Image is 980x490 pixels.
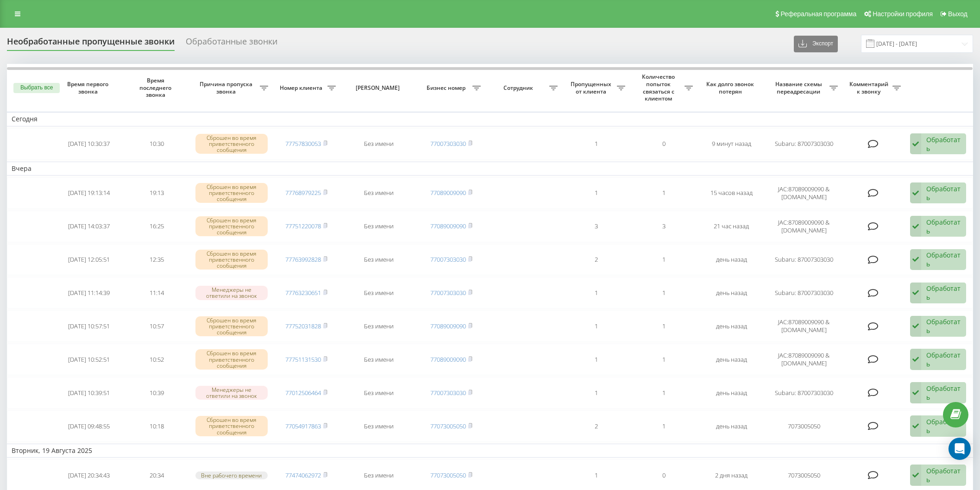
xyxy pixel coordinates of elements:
[340,177,418,209] td: Без имени
[285,389,321,397] a: 77012506464
[55,410,123,442] td: [DATE] 09:48:55
[13,83,60,93] button: Выбрать все
[926,417,961,435] div: Обработать
[430,422,466,430] a: 77073005050
[567,81,617,95] span: Пропущенных от клиента
[55,211,123,242] td: [DATE] 14:03:37
[770,81,829,95] span: Название схемы переадресации
[794,36,838,52] button: Экспорт
[285,255,321,264] a: 77763992828
[195,216,268,237] div: Сброшен во время приветственного сообщения
[186,37,277,51] div: Обработанные звонки
[630,177,697,209] td: 1
[195,349,268,370] div: Сброшен во время приветственного сообщения
[340,377,418,408] td: Без имени
[926,184,961,202] div: Обработать
[340,344,418,375] td: Без имени
[765,377,842,408] td: Subaru: 87007303030
[562,344,630,375] td: 1
[847,81,892,95] span: Комментарий к звонку
[340,211,418,242] td: Без имени
[926,284,961,302] div: Обработать
[634,73,685,102] span: Количество попыток связаться с клиентом
[697,244,765,276] td: день назад
[873,10,933,18] span: Настройки профиля
[562,177,630,209] td: 1
[55,277,123,308] td: [DATE] 11:14:39
[7,37,175,51] div: Необработанные пропущенные звонки
[780,10,856,18] span: Реферальная программа
[285,289,321,297] a: 77763230651
[490,84,550,92] span: Сотрудник
[123,128,190,160] td: 10:30
[340,277,418,308] td: Без имени
[697,344,765,375] td: день назад
[430,255,466,264] a: 77007303030
[195,386,268,400] div: Менеджеры не ответили на звонок
[630,377,697,408] td: 1
[430,471,466,479] a: 77073005050
[195,316,268,337] div: Сброшен во время приветственного сообщения
[55,177,123,209] td: [DATE] 19:13:14
[277,84,327,92] span: Номер клиента
[697,128,765,160] td: 9 минут назад
[765,277,842,308] td: Subaru: 87007303030
[705,81,758,95] span: Как долго звонок потерян
[630,128,697,160] td: 0
[562,244,630,276] td: 2
[697,410,765,442] td: день назад
[195,134,268,154] div: Сброшен во время приветственного сообщения
[55,310,123,342] td: [DATE] 10:57:51
[630,310,697,342] td: 1
[948,10,967,18] span: Выход
[285,322,321,330] a: 77752031828
[697,211,765,242] td: 21 час назад
[195,81,259,95] span: Причина пропуска звонка
[630,344,697,375] td: 1
[7,162,973,176] td: Вчера
[926,251,961,268] div: Обработать
[123,410,190,442] td: 10:18
[422,84,472,92] span: Бизнес номер
[7,112,973,126] td: Сегодня
[926,351,961,368] div: Обработать
[285,139,321,148] a: 77757830053
[123,344,190,375] td: 10:52
[765,244,842,276] td: Subaru: 87007303030
[562,211,630,242] td: 3
[63,81,115,95] span: Время первого звонка
[765,177,842,209] td: JAC:87089009090 & [DOMAIN_NAME]
[926,317,961,335] div: Обработать
[348,84,409,92] span: [PERSON_NAME]
[765,128,842,160] td: Subaru: 87007303030
[285,422,321,430] a: 77054917863
[949,438,971,460] div: Open Intercom Messenger
[926,218,961,235] div: Обработать
[195,416,268,436] div: Сброшен во время приветственного сообщения
[55,244,123,276] td: [DATE] 12:05:51
[285,355,321,364] a: 77751131530
[340,410,418,442] td: Без имени
[630,410,697,442] td: 1
[430,222,466,230] a: 77089009090
[285,188,321,197] a: 77768979225
[562,277,630,308] td: 1
[123,177,190,209] td: 19:13
[630,277,697,308] td: 1
[765,310,842,342] td: JAC:87089009090 & [DOMAIN_NAME]
[630,211,697,242] td: 3
[285,222,321,230] a: 77751220078
[123,244,190,276] td: 12:35
[765,344,842,375] td: JAC:87089009090 & [DOMAIN_NAME]
[562,377,630,408] td: 1
[340,128,418,160] td: Без имени
[195,286,268,300] div: Менеджеры не ответили на звонок
[55,344,123,375] td: [DATE] 10:52:51
[430,355,466,364] a: 77089009090
[123,310,190,342] td: 10:57
[430,289,466,297] a: 77007303030
[765,211,842,242] td: JAC:87089009090 & [DOMAIN_NAME]
[123,211,190,242] td: 16:25
[926,135,961,153] div: Обработать
[562,128,630,160] td: 1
